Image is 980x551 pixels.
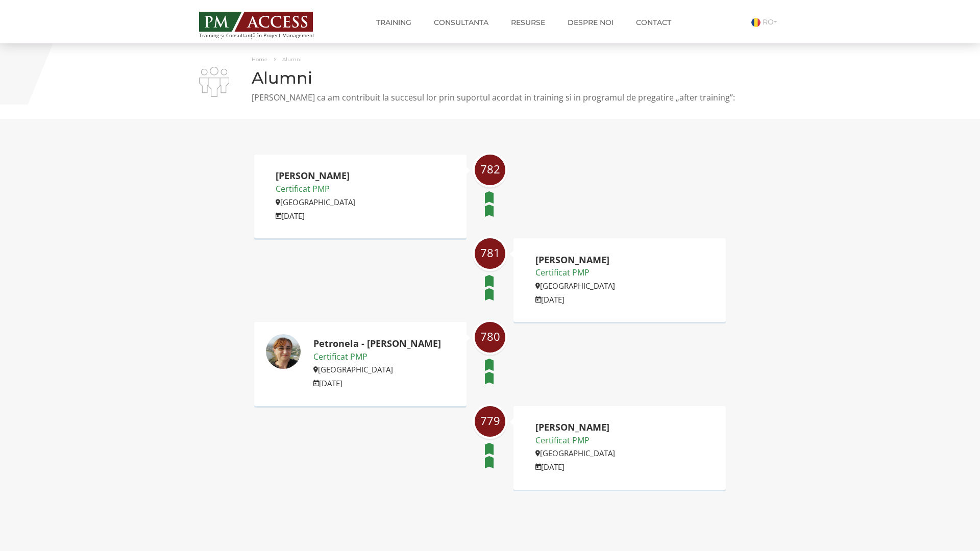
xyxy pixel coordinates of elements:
[276,183,355,196] p: Certificat PMP
[313,350,441,364] p: Certificat PMP
[313,363,441,375] p: [GEOGRAPHIC_DATA]
[199,12,313,32] img: PM ACCESS - Echipa traineri si consultanti certificati PMP: Narciss Popescu, Mihai Olaru, Monica ...
[426,12,496,33] a: Consultanta
[535,422,615,433] h2: [PERSON_NAME]
[475,246,505,259] span: 781
[475,414,505,427] span: 779
[751,17,781,27] a: RO
[276,210,355,222] p: [DATE]
[535,434,615,447] p: Certificat PMP
[199,67,229,97] img: i-02.png
[535,255,615,265] h2: [PERSON_NAME]
[276,171,355,181] h2: [PERSON_NAME]
[535,293,615,306] p: [DATE]
[276,196,355,208] p: [GEOGRAPHIC_DATA]
[369,12,419,33] a: Training
[199,9,333,38] a: Training și Consultanță în Project Management
[535,461,615,473] p: [DATE]
[560,12,621,33] a: Despre noi
[282,56,302,63] span: Alumni
[535,447,615,459] p: [GEOGRAPHIC_DATA]
[252,56,267,63] a: Home
[199,92,781,104] p: [PERSON_NAME] ca am contribuit la succesul lor prin suportul acordat in training si in programul ...
[313,339,441,349] h2: Petronela - [PERSON_NAME]
[199,69,781,87] h1: Alumni
[199,33,333,38] span: Training și Consultanță în Project Management
[535,266,615,280] p: Certificat PMP
[475,330,505,343] span: 780
[503,12,553,33] a: Resurse
[535,280,615,292] p: [GEOGRAPHIC_DATA]
[265,334,301,369] img: Petronela - Roxana Benea
[313,377,441,389] p: [DATE]
[475,163,505,176] span: 782
[628,12,679,33] a: Contact
[751,18,761,27] img: Romana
